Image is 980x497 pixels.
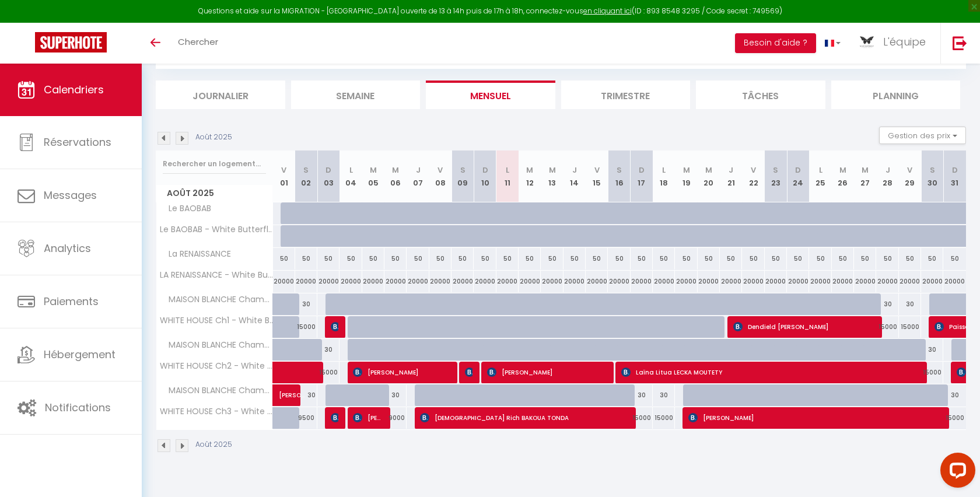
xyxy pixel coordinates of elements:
div: 50 [384,248,407,269]
span: DE LA [PERSON_NAME] [331,407,338,429]
span: LA RENAISSANCE - White Butterfly Hotels - [GEOGRAPHIC_DATA] [158,271,275,279]
abbr: M [526,164,533,176]
div: 30 [384,384,407,406]
div: 20000 [742,271,764,292]
th: 17 [631,150,653,202]
div: 15000 [921,362,943,383]
div: 50 [631,248,653,269]
span: Analytics [44,241,91,256]
span: L'équipe [883,34,926,49]
th: 26 [832,150,854,202]
span: Messages [44,188,97,202]
div: 20000 [608,271,630,292]
span: [PERSON_NAME] [331,316,338,338]
span: Laïna Litua LECKA MOUTETY [621,361,917,383]
th: 05 [362,150,384,202]
div: 20000 [317,271,339,292]
th: 31 [943,150,966,202]
abbr: S [773,164,778,176]
span: Paiements [44,294,99,309]
th: 18 [653,150,675,202]
abbr: S [930,164,935,176]
div: 50 [541,248,563,269]
abbr: L [662,164,666,176]
div: 20000 [273,271,295,292]
div: 30 [653,384,675,406]
th: 21 [720,150,742,202]
div: 20000 [653,271,675,292]
iframe: LiveChat chat widget [931,448,980,497]
a: ... L'équipe [849,23,940,64]
th: 10 [474,150,496,202]
th: 06 [384,150,407,202]
span: Chercher [178,36,218,48]
a: [PERSON_NAME] [273,384,295,407]
div: 30 [295,293,317,315]
p: Août 2025 [195,132,232,143]
span: WHITE HOUSE Ch2 - White Butterfly Hotels - [GEOGRAPHIC_DATA] [158,362,275,370]
th: 23 [765,150,787,202]
div: 15000 [943,407,966,429]
th: 12 [519,150,541,202]
div: 20000 [452,271,474,292]
th: 22 [742,150,764,202]
span: Août 2025 [156,185,272,202]
div: 20000 [362,271,384,292]
div: 15000 [899,316,921,338]
div: 20000 [295,271,317,292]
div: 50 [586,248,608,269]
span: Le BAOBAB [158,202,214,215]
div: 50 [407,248,429,269]
li: Mensuel [426,80,555,109]
div: 15000 [876,316,898,338]
abbr: L [349,164,353,176]
div: 50 [809,248,831,269]
span: [PERSON_NAME] [487,361,605,383]
abbr: S [303,164,309,176]
span: MAISON BLANCHE Chambre 1 [158,293,275,306]
input: Rechercher un logement... [163,153,266,174]
abbr: J [416,164,421,176]
a: Chercher [169,23,227,64]
div: 50 [273,248,295,269]
div: 50 [429,248,452,269]
abbr: V [281,164,286,176]
span: MAISON BLANCHE Chambre 2 [158,339,275,352]
div: 30 [943,384,966,406]
th: 13 [541,150,563,202]
abbr: M [683,164,690,176]
th: 19 [675,150,697,202]
div: 20000 [698,271,720,292]
span: [PERSON_NAME] [279,378,306,400]
abbr: M [549,164,556,176]
abbr: D [639,164,645,176]
abbr: M [370,164,377,176]
th: 02 [295,150,317,202]
span: [PERSON_NAME] [353,361,449,383]
div: 20000 [496,271,519,292]
th: 09 [452,150,474,202]
abbr: J [729,164,733,176]
button: Besoin d'aide ? [735,33,816,53]
div: 50 [563,248,586,269]
div: 20000 [339,271,362,292]
div: 50 [742,248,764,269]
li: Trimestre [561,80,691,109]
abbr: M [839,164,846,176]
div: 50 [496,248,519,269]
div: 50 [765,248,787,269]
abbr: J [885,164,890,176]
th: 14 [563,150,586,202]
div: 20000 [586,271,608,292]
div: 20000 [921,271,943,292]
div: 50 [474,248,496,269]
th: 28 [876,150,898,202]
div: 20000 [519,271,541,292]
div: 50 [698,248,720,269]
abbr: D [795,164,801,176]
span: Hébergement [44,347,116,362]
span: [PERSON_NAME] [353,407,383,429]
abbr: M [705,164,712,176]
div: 20000 [563,271,586,292]
div: 50 [519,248,541,269]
